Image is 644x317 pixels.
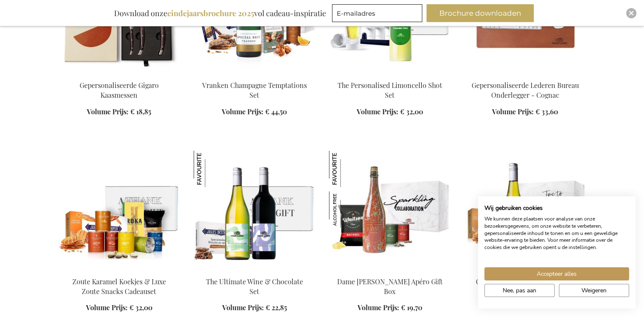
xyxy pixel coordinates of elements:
div: Download onze vol cadeau-inspiratie [110,4,330,22]
a: Volume Prijs: € 32,00 [86,303,152,313]
img: The Ultimate Wine & Chocolate Set [194,150,315,269]
a: The Ultimate Wine & Chocolate Set [206,277,303,296]
button: Accepteer alle cookies [484,267,629,280]
img: Dame Jeanne Biermocktail Apéro Gift Box [329,191,366,228]
a: Dame [PERSON_NAME] Apéro Gift Box [337,277,443,296]
img: Close [629,11,634,16]
span: € 18,85 [130,107,151,116]
img: Dame Jeanne Biermocktail Apéro Gift Box [329,150,366,187]
a: Salted Caramel Biscuits & Luxury Salty Snacks Gift Set [58,266,180,274]
span: Volume Prijs: [357,107,398,116]
button: Brochure downloaden [426,4,534,22]
p: We kunnen deze plaatsen voor analyse van onze bezoekersgegevens, om onze website te verbeteren, g... [484,215,629,251]
span: Volume Prijs: [358,303,399,312]
a: Zoute Karamel Koekjes & Luxe Zoute Snacks Cadeauset [72,277,166,296]
span: € 19,70 [401,303,422,312]
a: Volume Prijs: € 33,60 [492,107,558,117]
a: Vranken Champagne Temptations Set [202,81,307,99]
img: Personalised White Wine [464,150,586,269]
span: € 44,50 [265,107,287,116]
img: Dame Jeanne Biermocktail Apéro Gift Box [329,150,451,269]
span: € 32,00 [400,107,423,116]
span: Weigeren [581,286,607,295]
span: € 22,85 [266,303,287,312]
a: The Personalised Limoncello Shot Set The Personalised Limoncello Shot Set [329,70,451,78]
a: Personalised White Wine [464,266,586,274]
button: Alle cookies weigeren [559,284,629,297]
span: Volume Prijs: [222,107,263,116]
a: The Personalised Limoncello Shot Set [338,81,442,99]
a: Volume Prijs: € 32,00 [357,107,423,117]
span: € 32,00 [129,303,152,312]
h2: Wij gebruiken cookies [484,204,629,212]
a: Creating Memories Wijn Gift Set [476,277,575,286]
button: Pas cookie voorkeuren aan [484,284,555,297]
a: Gepersonaliseerde Lederen Bureau Onderlegger - Cognac [472,81,579,99]
a: Volume Prijs: € 19,70 [358,303,422,313]
span: Volume Prijs: [86,303,128,312]
input: E-mailadres [332,4,422,22]
div: Close [626,8,636,18]
a: Personalised Gigaro Cheese Knives [58,70,180,78]
span: Volume Prijs: [87,107,129,116]
img: The Ultimate Wine & Chocolate Set [194,150,230,187]
a: Volume Prijs: € 44,50 [222,107,287,117]
a: Personalised Leather Desk Pad - Cognac [464,70,586,78]
span: € 33,60 [535,107,558,116]
a: Gepersonaliseerde Gigaro Kaasmessen [80,81,159,99]
b: eindejaarsbrochure 2025 [167,8,254,18]
span: Volume Prijs: [492,107,534,116]
a: Volume Prijs: € 22,85 [222,303,287,313]
a: Vranken Champagne Temptations Set Vranken Champagne Temptations Set [194,70,315,78]
a: The Ultimate Wine & Chocolate Set The Ultimate Wine & Chocolate Set [194,266,315,274]
a: Volume Prijs: € 18,85 [87,107,151,117]
form: marketing offers and promotions [332,4,425,25]
span: Accepteer alles [537,269,577,278]
a: Dame Jeanne Biermocktail Apéro Gift Box Dame Jeanne Biermocktail Apéro Gift Box Dame Jeanne Bierm... [329,266,451,274]
span: Nee, pas aan [503,286,536,295]
img: Salted Caramel Biscuits & Luxury Salty Snacks Gift Set [58,150,180,269]
span: Volume Prijs: [222,303,264,312]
